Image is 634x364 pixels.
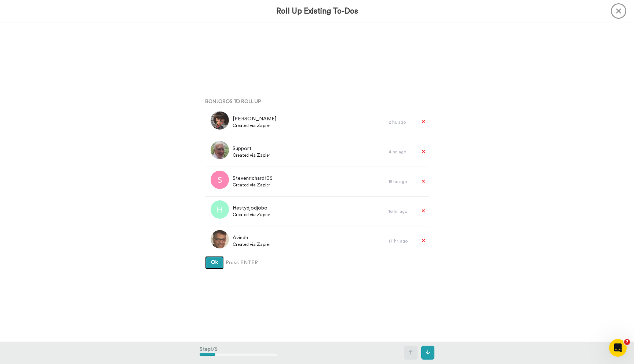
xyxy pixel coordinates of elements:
span: Hestydjodjobo [233,204,270,212]
img: h.png [211,200,229,219]
div: 17 hr. ago [389,238,414,244]
img: s.png [211,171,229,189]
div: 15 hr. ago [389,179,414,185]
span: [PERSON_NAME] [233,115,276,123]
div: Step 1 / 5 [200,342,278,363]
span: 7 [624,339,630,345]
img: 99265ed7-10f8-47aa-be57-a81228e66cb4.jpg [211,141,229,159]
img: 613e7040-e1db-4bec-a2d3-ed6e35097a22.jpg [211,111,229,130]
span: Stevenrichard105 [233,175,273,182]
span: Created via Zapier [233,123,276,128]
span: Created via Zapier [233,182,273,188]
h4: Bonjoros To Roll Up [205,98,429,104]
span: Avindh [233,234,270,241]
div: 2 hr. ago [389,119,414,125]
span: Created via Zapier [233,212,270,218]
div: 16 hr. ago [389,208,414,214]
img: 60a62e75-c917-446c-9bf5-9c520aa985ff.jpg [211,230,229,248]
h3: Roll Up Existing To-Dos [276,7,358,15]
div: 4 hr. ago [389,149,414,155]
span: Support [233,145,270,152]
span: Ok [211,260,218,265]
button: Ok [205,256,224,269]
span: Press ENTER [226,259,258,266]
span: Created via Zapier [233,241,270,247]
span: Created via Zapier [233,152,270,158]
iframe: Intercom live chat [609,339,627,357]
